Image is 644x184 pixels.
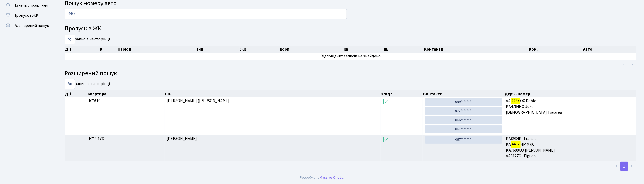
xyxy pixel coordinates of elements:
[65,79,110,89] label: записів на сторінці
[196,46,240,53] th: Тип
[89,136,163,142] span: 7-173
[240,46,279,53] th: ЖК
[167,98,231,104] span: [PERSON_NAME] ([PERSON_NAME])
[343,46,382,53] th: Кв.
[65,79,75,89] select: записів на сторінці
[382,46,423,53] th: ПІБ
[13,13,38,18] span: Пропуск в ЖК
[506,136,635,159] span: КА8934КІ Transit КА НР MKC КА7688СО [PERSON_NAME] АА3127ОІ Tiguan
[300,175,344,180] div: Розроблено .
[117,46,196,53] th: Період
[529,46,583,53] th: Ком.
[423,46,529,53] th: Контакти
[3,0,53,10] a: Панель управління
[65,53,636,60] td: Відповідних записів не знайдено
[511,97,520,104] mark: 4437
[65,46,99,53] th: Дії
[65,35,75,44] select: записів на сторінці
[13,3,48,8] span: Панель управління
[99,46,117,53] th: #
[583,46,636,53] th: Авто
[511,141,521,148] mark: 4437
[65,25,636,32] h4: Пропуск в ЖК
[3,21,53,31] a: Розширений пошук
[506,98,635,115] span: АА ОХ Doblo KA4764HO Juke [DEMOGRAPHIC_DATA] Touareg
[89,98,96,104] b: КТ6
[423,90,504,97] th: Контакти
[89,136,94,141] b: КТ
[65,9,347,19] input: Пошук
[167,136,197,141] span: [PERSON_NAME]
[65,70,636,77] h4: Розширений пошук
[89,98,163,104] span: 10
[13,23,49,28] span: Розширений пошук
[504,90,637,97] th: Держ. номер
[65,35,110,44] label: записів на сторінці
[620,162,628,171] a: 1
[87,90,165,97] th: Квартира
[279,46,343,53] th: корп.
[381,90,423,97] th: Угода
[3,10,53,21] a: Пропуск в ЖК
[165,90,381,97] th: ПІБ
[320,175,343,180] a: Massive Kinetic
[65,90,87,97] th: Дії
